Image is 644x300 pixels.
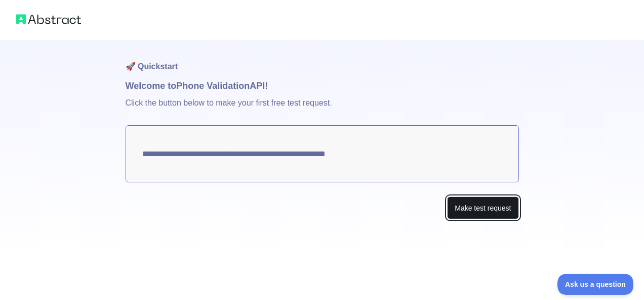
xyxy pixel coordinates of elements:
[126,79,519,93] h1: Welcome to Phone Validation API!
[16,12,81,26] img: Abstract logo
[447,196,518,219] button: Make test request
[557,274,634,295] iframe: Toggle Customer Support
[126,40,519,79] h1: 🚀 Quickstart
[126,93,519,125] p: Click the button below to make your first free test request.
